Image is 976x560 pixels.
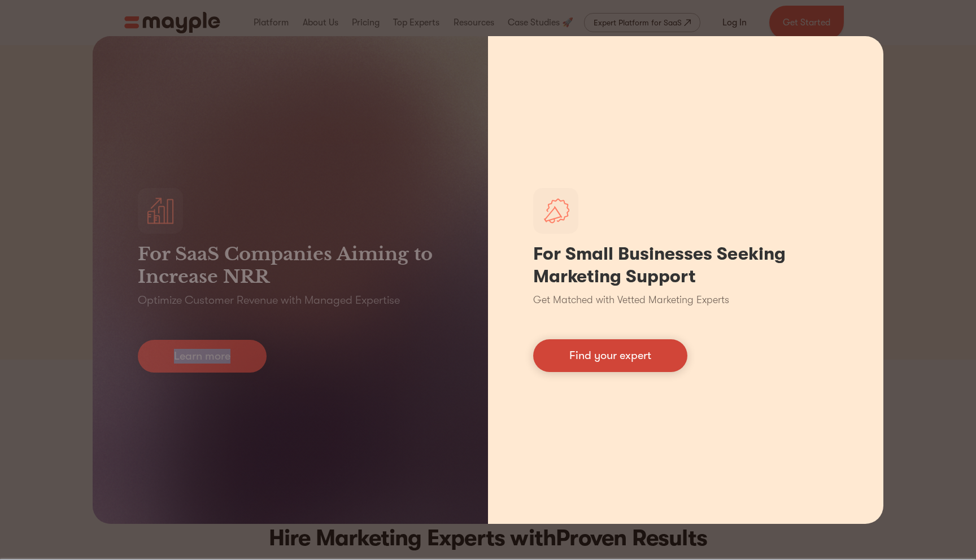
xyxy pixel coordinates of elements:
[138,292,400,308] p: Optimize Customer Revenue with Managed Expertise
[138,243,443,288] h3: For SaaS Companies Aiming to Increase NRR
[533,292,729,308] p: Get Matched with Vetted Marketing Experts
[533,243,838,288] h1: For Small Businesses Seeking Marketing Support
[533,339,687,372] a: Find your expert
[138,340,267,373] a: Learn more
